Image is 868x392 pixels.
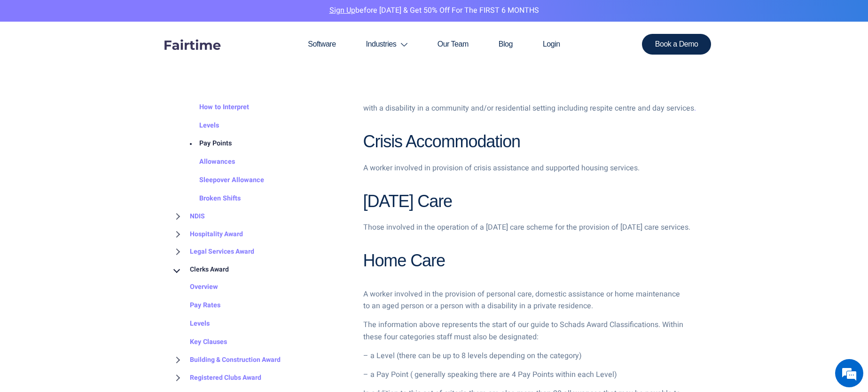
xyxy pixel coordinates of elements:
[293,22,351,67] a: Software
[180,189,241,208] a: Broken Shifts
[171,333,227,351] a: Key Clauses
[363,250,697,272] h2: Home Care
[49,53,158,65] div: Chat with us now
[171,278,218,296] a: Overview
[484,22,528,67] a: Blog
[7,5,861,17] p: before [DATE] & Get 50% Off for the FIRST 6 MONTHS
[422,22,484,67] a: Our Team
[363,162,697,175] p: A worker involved in provision of crisis assistance and supported housing services.
[171,225,243,243] a: Hospitality Award
[694,103,696,114] a: .
[329,5,355,16] a: Sign Up
[363,222,697,234] p: Those involved in the operation of a [DATE] care scheme for the provision of [DATE] care services.
[642,34,712,55] a: Book a Demo
[171,314,210,333] a: Levels
[171,243,254,261] a: Legal Services Award
[171,296,220,315] a: Pay Rates
[171,368,261,386] a: Registered Clubs Award
[171,208,205,225] a: NDIS
[171,351,281,369] a: Building & Construction Award
[655,40,698,48] span: Book a Demo
[363,288,685,312] p: A worker involved in the provision of personal care, domestic assistance or home maintenance to a...
[55,119,130,214] span: We're online!
[171,260,229,278] a: Clerks Award
[363,319,685,343] p: The information above represents the start of our guide to Schads Award Classifications. Within t...
[154,5,177,27] div: Minimize live chat window
[180,135,232,153] a: Pay Points
[363,131,697,153] h2: Crisis Accommodation
[180,116,219,135] a: Levels
[528,22,575,67] a: Login
[363,350,685,362] p: – a Level (there can be up to 8 levels depending on the category)
[363,369,685,381] p: – a Pay Point ( generally speaking there are 4 Pay Points within each Level)
[5,257,179,290] textarea: Type your message and hit 'Enter'
[351,22,422,67] a: Industries
[180,153,235,171] a: Allowances
[180,98,249,117] a: How to Interpret
[180,171,264,190] a: Sleepover Allowance
[363,191,697,213] h2: [DATE] Care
